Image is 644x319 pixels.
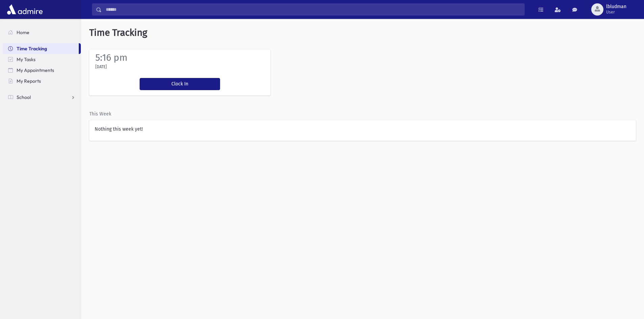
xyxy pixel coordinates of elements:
[81,19,644,47] h5: Time Tracking
[3,76,81,86] a: My Reports
[89,110,111,117] label: This Week
[5,3,44,16] img: AdmirePro
[95,126,143,133] label: Nothing this week yet!
[17,94,31,100] span: School
[3,65,81,76] a: My Appointments
[17,29,29,35] span: Home
[17,56,35,62] span: My Tasks
[606,9,626,15] span: User
[17,46,47,52] span: Time Tracking
[3,27,81,38] a: Home
[3,54,81,65] a: My Tasks
[95,64,107,70] label: [DATE]
[140,78,220,90] button: Clock In
[606,4,626,9] span: lbludman
[102,3,524,16] input: Search
[3,92,81,103] a: School
[17,78,41,84] span: My Reports
[17,67,54,73] span: My Appointments
[3,43,79,54] a: Time Tracking
[95,52,127,63] label: 5:16 pm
